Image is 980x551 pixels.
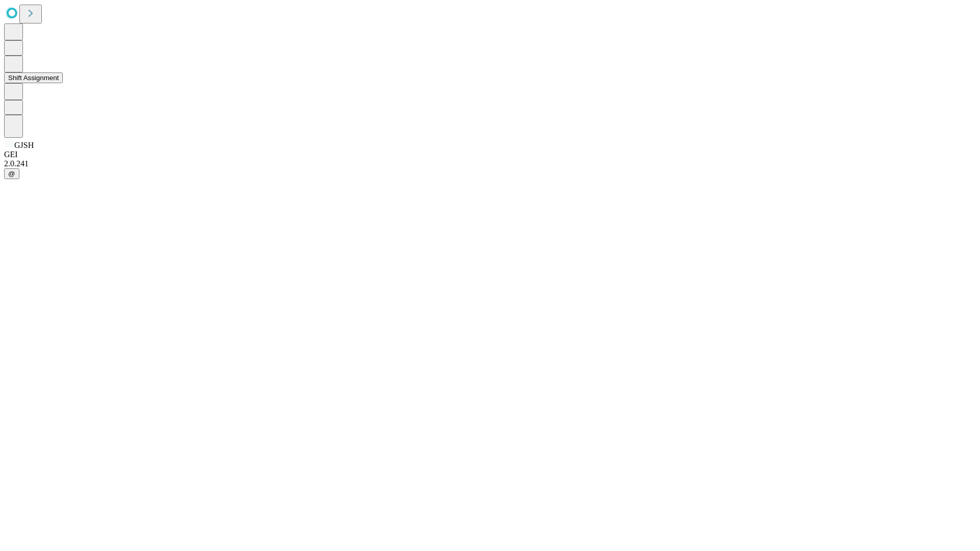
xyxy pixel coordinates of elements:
span: @ [8,170,15,178]
button: @ [4,168,19,179]
span: GJSH [14,141,34,149]
div: 2.0.241 [4,159,976,168]
button: Shift Assignment [4,72,63,83]
div: GEI [4,150,976,159]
